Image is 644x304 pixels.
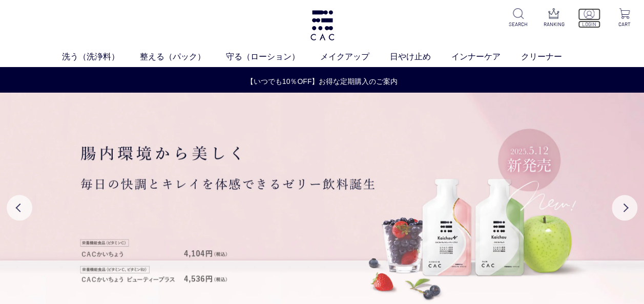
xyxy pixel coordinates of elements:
[578,20,600,28] p: LOGIN
[507,20,530,28] p: SEARCH
[507,8,530,28] a: SEARCH
[320,51,390,63] a: メイクアップ
[613,20,636,28] p: CART
[62,51,140,63] a: 洗う（洗浄料）
[612,195,637,221] button: Next
[140,51,226,63] a: 整える（パック）
[521,51,583,63] a: クリーナー
[390,51,451,63] a: 日やけ止め
[7,195,32,221] button: Previous
[451,51,521,63] a: インナーケア
[226,51,320,63] a: 守る（ローション）
[543,8,565,28] a: RANKING
[543,20,565,28] p: RANKING
[578,8,600,28] a: LOGIN
[1,76,643,87] a: 【いつでも10％OFF】お得な定期購入のご案内
[613,8,636,28] a: CART
[309,10,336,40] img: logo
